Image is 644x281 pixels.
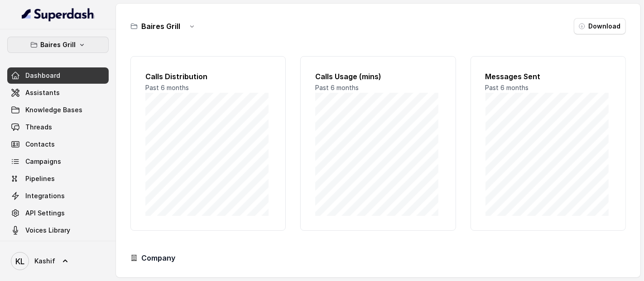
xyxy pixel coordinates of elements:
[34,257,55,266] span: Kashif
[15,257,24,266] text: KL
[7,85,109,101] a: Assistants
[7,153,109,170] a: Campaigns
[315,71,441,82] h2: Calls Usage (mins)
[25,209,65,218] span: API Settings
[7,188,109,204] a: Integrations
[40,39,76,50] p: Baires Grill
[22,7,95,22] img: light.svg
[7,102,109,118] a: Knowledge Bases
[25,140,55,149] span: Contacts
[7,248,109,274] a: Kashif
[7,222,109,238] a: Voices Library
[7,119,109,135] a: Threads
[25,157,61,166] span: Campaigns
[25,191,65,200] span: Integrations
[25,88,60,97] span: Assistants
[7,67,109,84] a: Dashboard
[7,136,109,152] a: Contacts
[145,71,271,82] h2: Calls Distribution
[485,71,611,82] h2: Messages Sent
[25,123,52,132] span: Threads
[7,37,109,53] button: Baires Grill
[141,21,180,32] h3: Baires Grill
[25,226,70,235] span: Voices Library
[315,84,359,91] span: Past 6 months
[145,84,189,91] span: Past 6 months
[25,105,82,114] span: Knowledge Bases
[25,71,60,80] span: Dashboard
[25,174,55,183] span: Pipelines
[7,171,109,187] a: Pipelines
[485,84,529,91] span: Past 6 months
[574,18,626,34] button: Download
[141,252,175,263] h3: Company
[7,205,109,221] a: API Settings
